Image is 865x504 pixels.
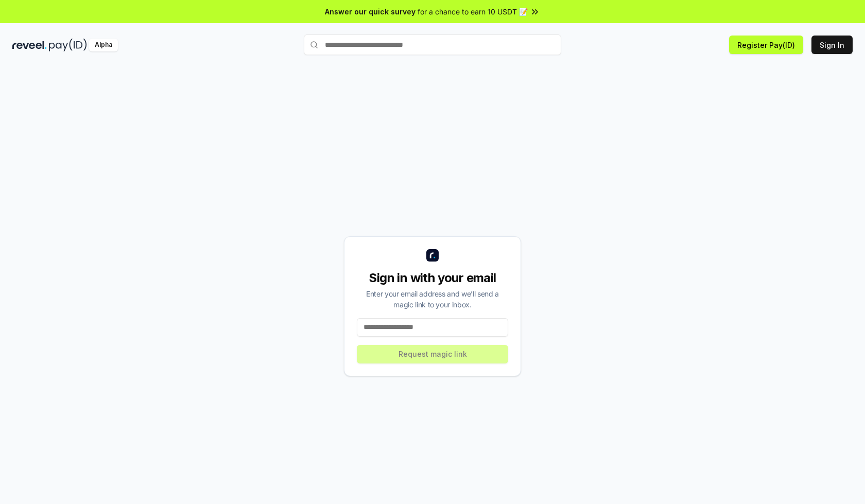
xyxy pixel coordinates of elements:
img: pay_id [49,39,87,51]
img: reveel_dark [12,39,47,51]
button: Register Pay(ID) [729,36,803,54]
span: for a chance to earn 10 USDT 📝 [418,6,528,17]
span: Answer our quick survey [325,6,416,17]
div: Enter your email address and we’ll send a magic link to your inbox. [357,288,508,310]
button: Sign In [811,36,853,54]
img: logo_small [426,249,439,262]
div: Sign in with your email [357,270,508,286]
div: Alpha [89,39,118,51]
